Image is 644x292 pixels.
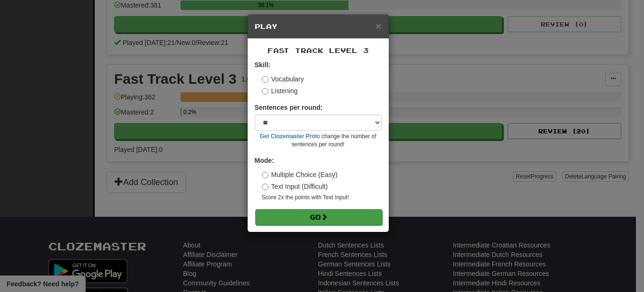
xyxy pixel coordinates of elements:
label: Multiple Choice (Easy) [262,170,338,179]
small: to change the number of sentences per round! [255,133,382,149]
input: Vocabulary [262,76,268,83]
a: Get Clozemaster Pro [260,133,315,140]
label: Listening [262,86,298,96]
label: Sentences per round: [255,103,323,112]
input: Listening [262,88,268,95]
h5: Play [255,22,382,31]
span: × [376,20,381,31]
label: Vocabulary [262,74,304,84]
button: Close [376,21,381,31]
input: Multiple Choice (Easy) [262,172,268,178]
strong: Mode: [255,157,274,164]
input: Text Input (Difficult) [262,184,268,190]
button: Go [255,209,382,225]
label: Text Input (Difficult) [262,182,328,191]
span: Fast Track Level 3 [268,46,369,54]
strong: Skill: [255,61,270,69]
small: Score 2x the points with Text Input ! [262,194,382,202]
